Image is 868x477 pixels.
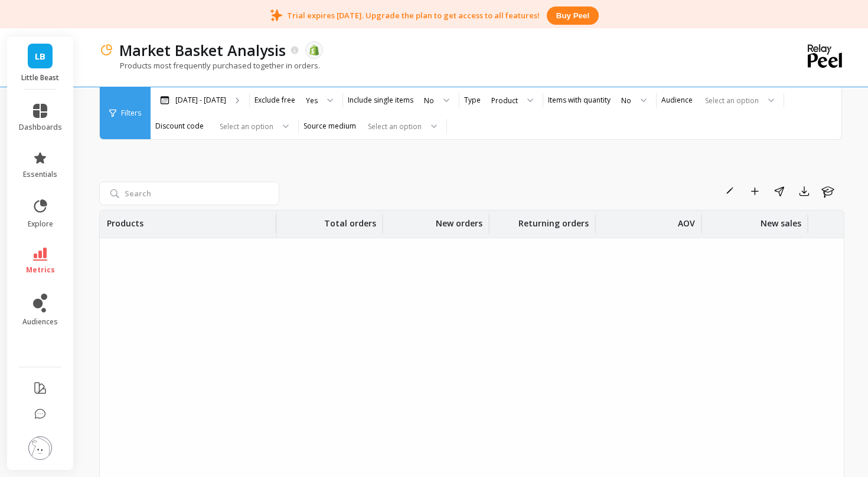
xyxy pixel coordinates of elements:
p: AOV [678,210,695,229]
label: Items with quantity [548,96,611,105]
span: explore [28,219,53,229]
label: Type [464,96,481,105]
p: New sales [761,210,801,229]
span: LB [35,50,45,63]
p: Products most frequently purchased together in orders. [99,60,320,71]
div: Yes [306,95,318,106]
span: Filters [121,108,141,118]
p: Market Basket Analysis [119,40,286,60]
label: Include single items [348,96,413,105]
button: Buy peel [547,6,599,25]
p: [DATE] - [DATE] [175,96,226,105]
img: header icon [99,43,113,57]
p: Returning orders [518,210,589,229]
p: New orders [436,210,482,229]
input: Search [99,182,279,205]
span: metrics [26,265,55,275]
label: Exclude free [254,96,295,105]
span: audiences [22,317,58,327]
span: essentials [23,170,57,179]
div: No [621,95,631,106]
img: profile picture [28,436,52,460]
img: api.shopify.svg [309,45,319,55]
p: Trial expires [DATE]. Upgrade the plan to get access to all features! [287,10,540,21]
p: Little Beast [19,73,62,83]
p: Total orders [324,210,376,229]
div: No [424,95,434,106]
span: dashboards [19,123,62,132]
div: Product [491,95,518,106]
p: Products [107,210,143,229]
